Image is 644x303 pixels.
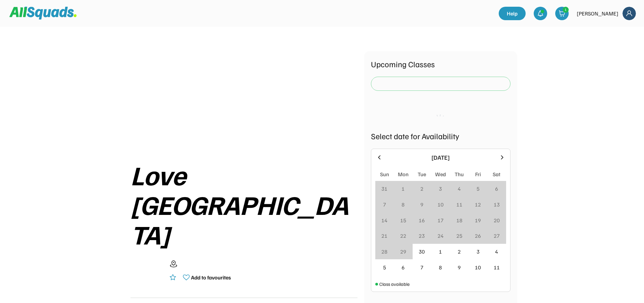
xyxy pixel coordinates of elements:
div: 23 [419,232,425,240]
div: 9 [420,200,423,209]
div: Add to favourites [191,273,231,281]
div: Fri [475,170,481,178]
a: Help [499,7,526,20]
div: 7 [420,263,423,271]
div: Upcoming Classes [371,58,510,70]
img: Squad%20Logo.svg [9,7,77,20]
div: 6 [495,185,498,193]
div: 30 [419,248,425,256]
div: Class available [379,280,410,288]
div: 26 [475,232,481,240]
div: 28 [381,248,387,256]
div: 31 [381,185,387,193]
div: 25 [456,232,462,240]
div: 16 [419,216,425,224]
div: 12 [475,200,481,209]
div: 14 [381,216,387,224]
div: Tue [418,170,426,178]
div: 1 [439,248,442,256]
div: 3 [477,248,480,256]
div: 2 [458,248,461,256]
div: 4 [495,248,498,256]
div: 9 [458,263,461,271]
div: 20 [494,216,500,224]
div: 17 [438,216,444,224]
div: 11 [456,200,462,209]
div: 1 [402,185,405,193]
div: Sun [380,170,389,178]
div: 21 [381,232,387,240]
div: 29 [400,248,406,256]
div: 18 [456,216,462,224]
div: 19 [475,216,481,224]
div: 27 [494,232,500,240]
div: 13 [494,200,500,209]
div: 3 [439,185,442,193]
div: 10 [475,263,481,271]
img: Frame%2018.svg [622,7,636,20]
div: Thu [455,170,464,178]
div: 10 [438,200,444,209]
div: 8 [439,263,442,271]
div: 7 [383,200,386,209]
div: 6 [402,263,405,271]
div: Sat [493,170,500,178]
div: 15 [400,216,406,224]
div: 8 [402,200,405,209]
img: bell-03%20%281%29.svg [537,10,544,17]
div: [PERSON_NAME] [577,9,618,17]
div: [DATE] [387,153,495,162]
div: 22 [400,232,406,240]
div: 2 [420,185,423,193]
div: Select date for Availability [371,130,510,142]
div: 24 [438,232,444,240]
div: 1 [563,7,568,12]
img: yH5BAEAAAAALAAAAAABAAEAAAIBRAA7 [151,51,336,152]
div: 4 [458,185,461,193]
div: 5 [477,185,480,193]
img: shopping-cart-01%20%281%29.svg [559,10,565,17]
img: yH5BAEAAAAALAAAAAABAAEAAAIBRAA7 [130,254,164,288]
div: Mon [398,170,409,178]
div: Wed [435,170,446,178]
div: 11 [494,263,500,271]
div: Love [GEOGRAPHIC_DATA] [130,160,357,249]
div: 5 [383,263,386,271]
